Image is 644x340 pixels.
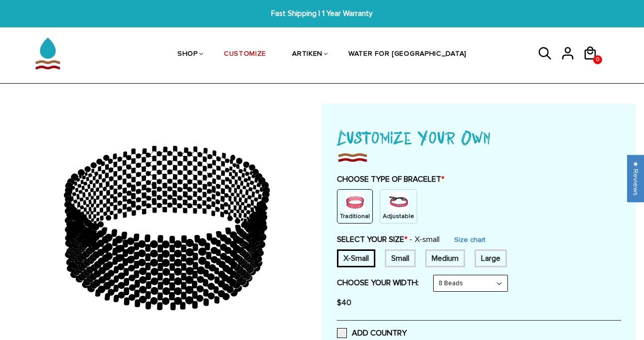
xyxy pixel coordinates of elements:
img: non-string.png [345,192,365,212]
label: CHOOSE TYPE OF BRACELET [337,174,621,184]
label: ADD COUNTRY [337,328,407,338]
div: 8 inches [475,249,507,267]
h1: Customize Your Own [337,123,621,150]
span: Fast Shipping | 1 Year Warranty [199,8,445,19]
a: SHOP [177,29,198,80]
label: SELECT YOUR SIZE [337,234,440,244]
div: Non String [337,189,373,224]
a: Size chart [454,235,485,244]
img: imgboder_100x.png [337,150,368,164]
p: Adjustable [383,212,414,221]
div: 7.5 inches [425,249,465,267]
span: $40 [337,298,351,308]
a: 0 [583,64,605,65]
div: 7 inches [385,249,416,267]
span: X-small [409,234,440,244]
label: CHOOSE YOUR WIDTH: [337,278,419,288]
div: Click to open Judge.me floating reviews tab [627,155,644,202]
a: WATER FOR [GEOGRAPHIC_DATA] [348,29,467,80]
a: ARTIKEN [292,29,322,80]
span: 0 [594,52,602,67]
p: Traditional [340,212,370,221]
img: string.PNG [389,192,409,212]
div: String [380,189,417,224]
a: CUSTOMIZE [224,29,266,80]
div: 6 inches [337,249,375,267]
